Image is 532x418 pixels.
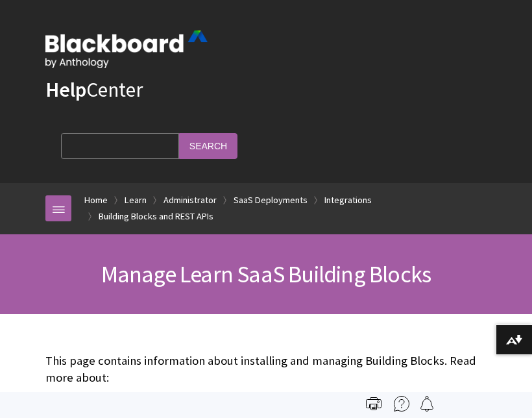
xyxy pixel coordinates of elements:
strong: Help [45,77,86,103]
input: Search [179,133,237,158]
a: SaaS Deployments [234,192,308,208]
img: More help [394,396,409,412]
img: Print [366,396,381,412]
a: Learn [125,192,147,208]
a: HelpCenter [45,77,143,103]
a: Administrator [163,192,217,208]
a: Building Blocks and REST APIs [99,208,213,225]
a: Home [84,192,108,208]
a: Integrations [324,192,372,208]
span: Manage Learn SaaS Building Blocks [101,260,431,289]
img: Blackboard by Anthology [45,31,208,68]
img: Follow this page [419,396,435,412]
p: This page contains information about installing and managing Building Blocks. Read more about: [45,352,487,386]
